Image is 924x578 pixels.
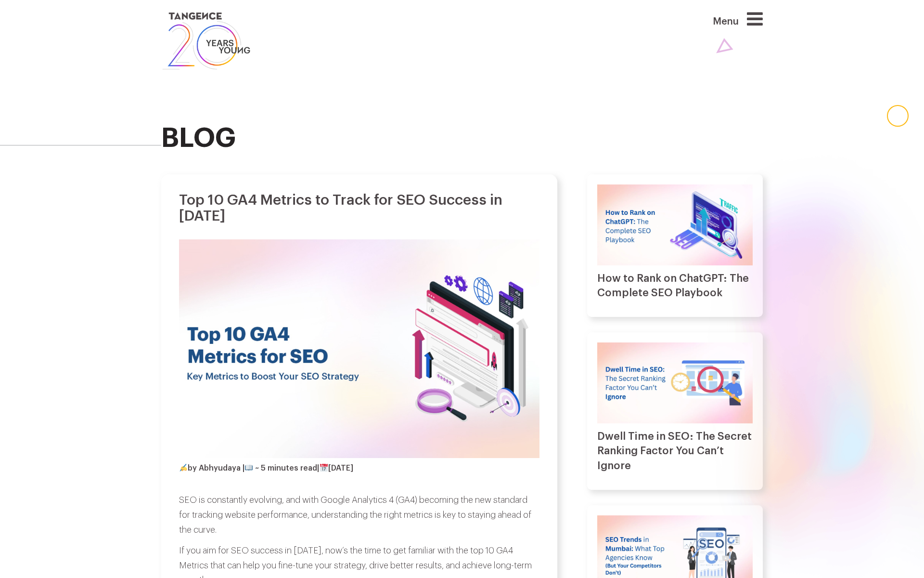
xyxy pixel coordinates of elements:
[179,192,539,224] h1: Top 10 GA4 Metrics to Track for SEO Success in [DATE]
[261,464,266,472] span: 5
[179,464,353,473] h4: by Abhyudaya | | [DATE]
[179,239,539,458] img: Top 10 GA4 Metrics to Track for SEO Success in 2025
[161,10,251,72] img: logo SVG
[320,464,328,472] img: 📅
[597,342,753,423] img: Dwell Time in SEO: The Secret Ranking Factor You Can’t Ignore
[255,464,259,472] span: ~
[180,464,187,472] img: ✍️
[597,184,753,265] img: How to Rank on ChatGPT: The Complete SEO Playbook
[268,464,317,472] span: minutes read
[597,273,749,299] a: How to Rank on ChatGPT: The Complete SEO Playbook
[245,464,253,472] img: 📖
[179,493,539,537] p: SEO is constantly evolving, and with Google Analytics 4 (GA4) becoming the new standard for track...
[161,123,763,153] h2: blog
[597,431,752,472] a: Dwell Time in SEO: The Secret Ranking Factor You Can’t Ignore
